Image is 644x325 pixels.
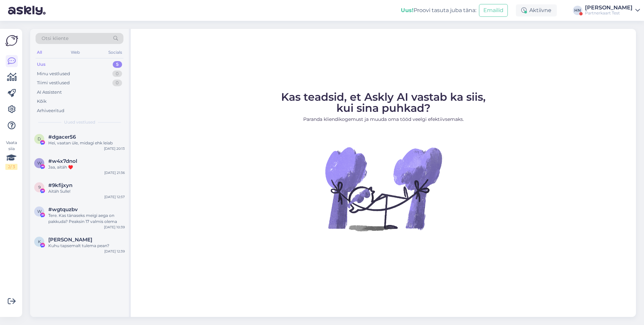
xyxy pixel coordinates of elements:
span: d [38,136,41,141]
div: Partnerkaart Test [585,10,633,16]
p: Paranda kliendikogemust ja muuda oma tööd veelgi efektiivsemaks. [281,116,486,123]
div: Web [69,48,81,57]
div: Socials [107,48,123,57]
div: Kõik [37,98,47,105]
div: Hei, vaatan üle, midagi ehk leiab [48,140,125,146]
img: No Chat active [323,128,444,249]
div: 2 / 3 [5,164,17,170]
div: [DATE] 12:57 [104,194,125,199]
span: Uued vestlused [64,119,95,125]
div: Jaa, aitäh ♥️ [48,164,125,170]
div: Vaata siia [5,140,17,170]
div: [DATE] 20:13 [104,146,125,151]
span: Otsi kliente [42,35,68,42]
span: #w4x7dnol [48,158,77,164]
div: [DATE] 10:39 [104,225,125,230]
div: AI Assistent [37,89,62,96]
span: K [38,239,41,244]
span: 9 [38,185,41,190]
div: 5 [113,61,122,68]
div: Tere. Kas tänaseks meigi aega on pakkuda? Peaksin 17 valmis olema [48,213,125,225]
div: Minu vestlused [37,71,70,77]
img: Askly Logo [5,34,18,47]
div: 0 [112,71,122,77]
span: w [37,209,42,214]
div: Tiimi vestlused [37,80,70,86]
div: [DATE] 12:39 [104,249,125,254]
a: [PERSON_NAME]Partnerkaart Test [585,5,640,16]
span: #9kfijxyn [48,182,72,188]
div: Aktiivne [516,4,557,16]
div: [PERSON_NAME] [585,5,633,10]
div: Arhiveeritud [37,107,64,114]
div: Uus [37,61,46,68]
span: #dgacer56 [48,134,76,140]
span: w [37,160,42,166]
div: Proovi tasuta juba täna: [401,6,476,14]
b: Uus! [401,7,414,13]
span: Kairit Ojang [48,237,92,243]
div: HN [573,6,582,15]
div: Aitäh Sulle! [48,188,125,194]
div: 0 [112,80,122,86]
span: Kas teadsid, et Askly AI vastab ka siis, kui sina puhkad? [281,90,486,114]
span: #wgtquzbv [48,206,78,213]
div: [DATE] 21:36 [104,170,125,175]
button: Emailid [479,4,508,17]
div: All [36,48,43,57]
div: Kuhu tapsemalt tulema pean? [48,243,125,249]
